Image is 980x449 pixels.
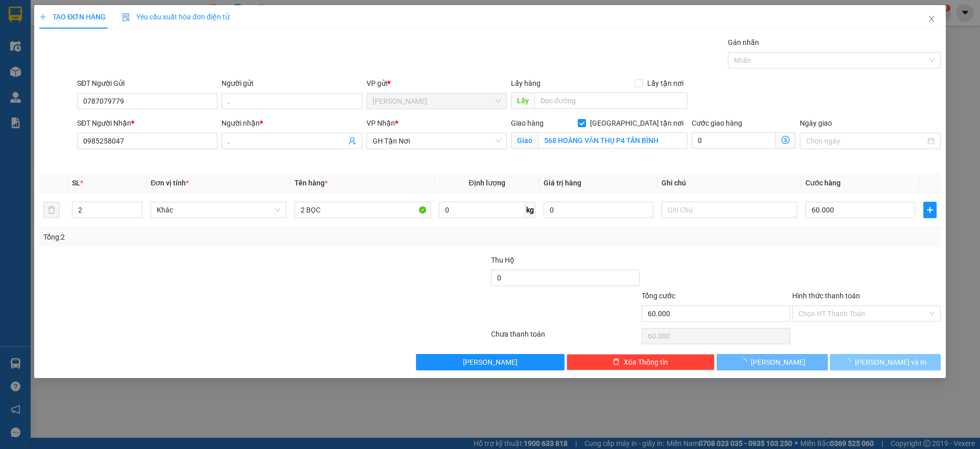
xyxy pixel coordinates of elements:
span: delete [612,358,620,366]
input: VD: Bàn, Ghế [295,202,430,218]
div: Chưa thanh toán [490,328,641,346]
span: Lấy hàng [511,79,541,87]
span: [GEOGRAPHIC_DATA] tận nơi [586,117,688,129]
span: Tên hàng [295,179,328,187]
button: delete [43,202,60,218]
span: kg [525,202,535,218]
span: Cước hàng [805,179,841,187]
input: Ngày giao [806,135,925,147]
div: SĐT Người Nhận [77,117,217,129]
img: icon [122,13,130,21]
span: [PERSON_NAME] và In [855,357,926,368]
input: Ghi Chú [661,202,797,218]
span: VP Nhận [366,119,395,127]
span: GH Tận Nơi [373,133,501,149]
span: Lấy tận nơi [643,78,688,89]
span: close [927,15,936,23]
span: Khác [157,202,280,218]
span: Lấy [511,92,534,109]
div: Người nhận [222,117,362,129]
span: Thu Hộ [491,256,514,264]
button: Close [917,5,946,34]
label: Hình thức thanh toán [792,292,860,300]
div: VP gửi [366,78,507,89]
div: SĐT Người Gửi [77,78,217,89]
span: Yêu cầu xuất hóa đơn điện tử [122,13,230,21]
span: Đơn vị tính [151,179,189,187]
label: Ngày giao [800,119,832,127]
input: 0 [544,202,653,218]
span: SL [72,179,80,187]
span: loading [844,358,855,365]
span: Xóa Thông tin [624,357,668,368]
button: deleteXóa Thông tin [567,354,715,370]
span: dollar-circle [781,136,790,144]
span: Giao [511,132,538,149]
span: user-add [348,137,356,145]
button: [PERSON_NAME] và In [830,354,941,370]
th: Ghi chú [657,173,801,193]
span: plus [39,13,46,20]
span: Định lượng [469,179,505,187]
span: Giá trị hàng [544,179,581,187]
span: Tổng cước [642,292,675,300]
span: Giao hàng [511,119,544,127]
div: Người gửi [222,78,362,89]
span: loading [740,358,751,365]
input: Giao tận nơi [538,132,688,149]
input: Dọc đường [534,92,688,109]
span: TẠO ĐƠN HÀNG [39,13,106,21]
button: plus [923,202,937,218]
button: [PERSON_NAME] [416,354,565,370]
label: Cước giao hàng [692,119,742,127]
div: Tổng: 2 [43,231,378,243]
label: Gán nhãn [728,38,759,46]
input: Cước giao hàng [692,132,776,149]
span: Gia Kiệm [373,93,501,109]
span: [PERSON_NAME] [463,357,518,368]
span: [PERSON_NAME] [751,357,805,368]
button: [PERSON_NAME] [717,354,827,370]
span: plus [924,206,936,214]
